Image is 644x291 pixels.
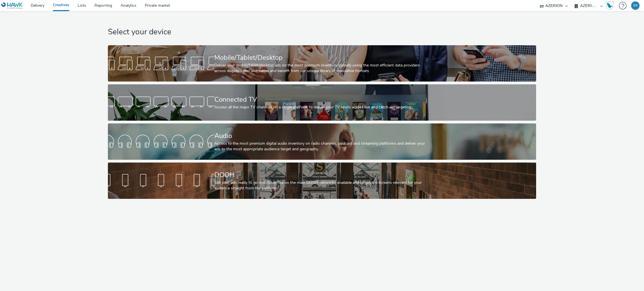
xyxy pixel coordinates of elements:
div: Access to the most premium digital audio inventory on radio channels, podcast and streaming platf... [214,141,427,152]
img: undefined Logo [1,2,23,9]
a: Hawk Academy [605,1,616,10]
div: Mobile/Tablet/Desktop [214,53,427,63]
a: AudioAccess to the most premium digital audio inventory on radio channels, podcast and streaming ... [108,123,536,160]
img: Hawk Academy [605,1,614,10]
div: DOOH [214,170,427,180]
div: Get your ads ready to go out! Advertise on the main DOOH networks available and target the screen... [214,180,427,191]
a: DOOHGet your ads ready to go out! Advertise on the main DOOH networks available and target the sc... [108,163,536,199]
h1: Select your device [108,27,536,37]
a: Mobile/Tablet/DesktopDeliver your mobile/tablet/desktop ads on the most premium inventory globall... [108,45,536,82]
div: IH [633,1,638,10]
div: Access all the major TV channels on a single platform to deliver your TV spots across live and ca... [214,104,427,110]
div: Connected TV [214,95,427,104]
div: Audio [214,131,427,141]
a: Connected TVAccess all the major TV channels on a single platform to deliver your TV spots across... [108,84,536,121]
div: Deliver your mobile/tablet/desktop ads on the most premium inventory globally using the most effi... [214,63,427,74]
